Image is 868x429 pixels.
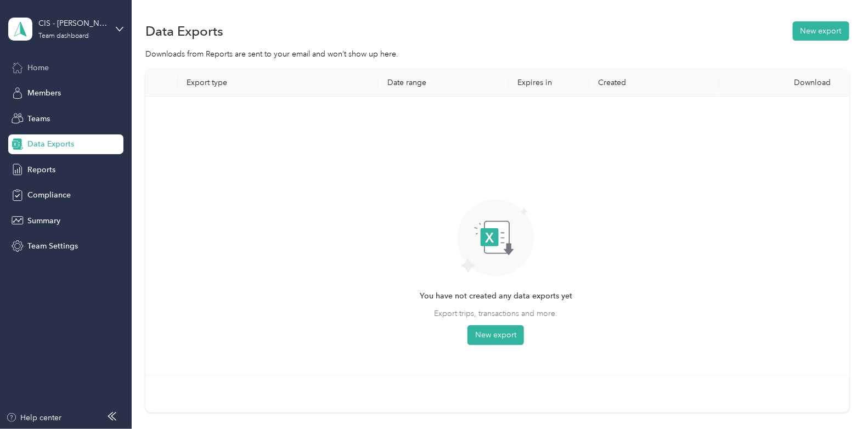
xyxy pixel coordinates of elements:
span: Compliance [27,189,71,201]
span: Reports [27,164,55,176]
div: Download [728,78,840,87]
span: Team Settings [27,240,78,252]
span: Data Exports [27,138,74,150]
th: Expires in [509,69,590,97]
span: You have not created any data exports yet [420,290,572,302]
span: Summary [27,215,60,227]
span: Members [27,87,61,99]
span: Home [27,62,49,74]
div: Team dashboard [38,33,89,39]
th: Created [590,69,719,97]
span: Teams [27,113,50,125]
button: New export [467,325,524,345]
div: Downloads from Reports are sent to your email and won’t show up here. [145,48,849,60]
button: New export [793,21,849,41]
th: Export type [178,69,379,97]
button: Help center [6,412,62,424]
span: Export trips, transactions and more. [434,308,557,319]
iframe: Everlance-gr Chat Button Frame [807,368,868,429]
div: CIS - [PERSON_NAME] Team [38,18,107,29]
th: Date range [379,69,508,97]
h1: Data Exports [145,25,223,37]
